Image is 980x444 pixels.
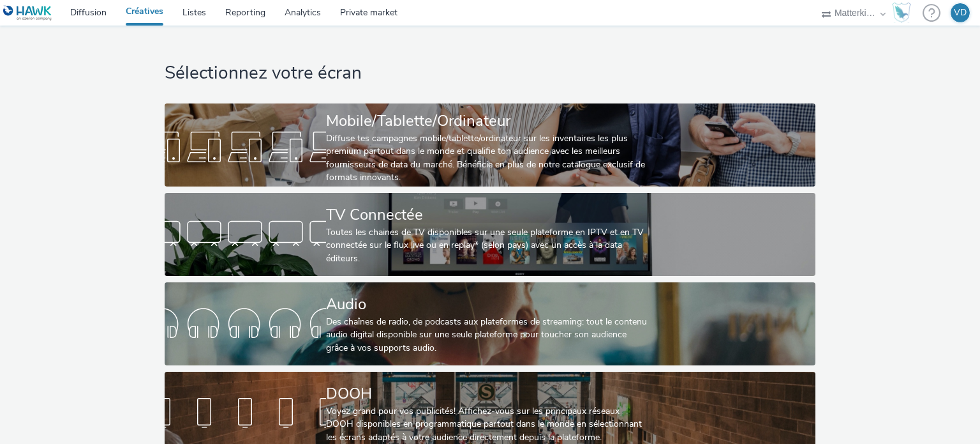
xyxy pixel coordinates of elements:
a: TV ConnectéeToutes les chaines de TV disponibles sur une seule plateforme en IPTV et en TV connec... [165,193,815,276]
div: Mobile/Tablette/Ordinateur [326,110,649,132]
div: Audio [326,293,649,316]
div: DOOH [326,383,649,405]
div: VD [954,3,967,22]
img: undefined Logo [3,5,52,21]
div: Diffuse tes campagnes mobile/tablette/ordinateur sur les inventaires les plus premium partout dan... [326,132,649,185]
div: Des chaînes de radio, de podcasts aux plateformes de streaming: tout le contenu audio digital dis... [326,316,649,355]
a: Mobile/Tablette/OrdinateurDiffuse tes campagnes mobile/tablette/ordinateur sur les inventaires le... [165,103,815,187]
div: TV Connectée [326,204,649,226]
h1: Sélectionnez votre écran [165,61,815,86]
div: Voyez grand pour vos publicités! Affichez-vous sur les principaux réseaux DOOH disponibles en pro... [326,405,649,444]
a: AudioDes chaînes de radio, de podcasts aux plateformes de streaming: tout le contenu audio digita... [165,282,815,365]
img: Hawk Academy [892,3,911,23]
a: Hawk Academy [892,3,916,23]
div: Toutes les chaines de TV disponibles sur une seule plateforme en IPTV et en TV connectée sur le f... [326,226,649,265]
